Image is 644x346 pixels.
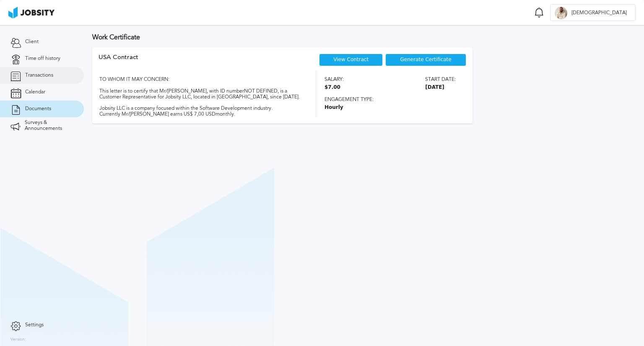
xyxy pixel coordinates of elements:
span: [DEMOGRAPHIC_DATA] [567,10,631,16]
span: Transactions [25,72,53,78]
span: Time off history [25,56,60,62]
span: Settings [25,322,44,328]
div: TO WHOM IT MAY CONCERN: This letter is to certify that Mr/[PERSON_NAME], with ID number NOT DEFIN... [99,70,301,117]
div: J [555,7,567,19]
span: Client [25,39,39,45]
span: Generate Certificate [400,57,452,63]
span: Start date: [425,77,456,83]
img: ab4bad089aa723f57921c736e9817d99.png [8,7,55,18]
span: Hourly [325,105,456,111]
a: View Contract [333,57,369,62]
span: Engagement type: [325,97,456,103]
div: USA Contract [99,54,138,70]
button: J[DEMOGRAPHIC_DATA] [550,4,636,21]
span: Surveys & Announcements [25,120,73,132]
h3: Work Certificate [92,34,636,41]
span: $7.00 [325,85,344,90]
span: [DATE] [425,85,456,90]
span: Documents [25,106,51,112]
span: Salary: [325,77,344,83]
span: Calendar [25,89,45,95]
label: Version: [10,337,26,342]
